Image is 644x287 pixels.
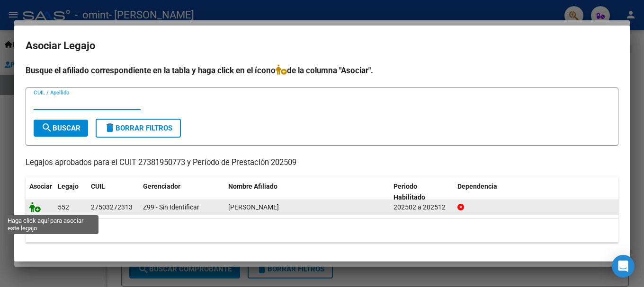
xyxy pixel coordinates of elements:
[54,176,87,208] datatable-header-cell: Legajo
[34,120,88,137] button: Buscar
[58,183,79,190] span: Legajo
[228,203,279,211] span: VILLEGAS PIA
[26,37,618,55] h2: Asociar Legajo
[41,122,53,133] mat-icon: search
[612,255,635,278] div: Open Intercom Messenger
[26,157,618,169] p: Legajos aprobados para el CUIT 27381950773 y Período de Prestación 202509
[91,202,133,213] div: 27503272313
[104,122,116,133] mat-icon: delete
[26,176,54,208] datatable-header-cell: Asociar
[41,124,80,132] span: Buscar
[454,176,619,208] datatable-header-cell: Dependencia
[104,124,172,132] span: Borrar Filtros
[26,219,618,243] div: 1 registros
[87,176,139,208] datatable-header-cell: CUIL
[29,183,52,190] span: Asociar
[143,183,180,190] span: Gerenciador
[457,183,497,190] span: Dependencia
[224,176,390,208] datatable-header-cell: Nombre Afiliado
[58,203,69,211] span: 552
[390,176,454,208] datatable-header-cell: Periodo Habilitado
[96,119,181,138] button: Borrar Filtros
[394,202,450,213] div: 202502 a 202512
[91,183,105,190] span: CUIL
[228,183,277,190] span: Nombre Afiliado
[26,64,618,77] h4: Busque el afiliado correspondiente en la tabla y haga click en el ícono de la columna "Asociar".
[139,176,224,208] datatable-header-cell: Gerenciador
[143,203,199,211] span: Z99 - Sin Identificar
[394,183,425,201] span: Periodo Habilitado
